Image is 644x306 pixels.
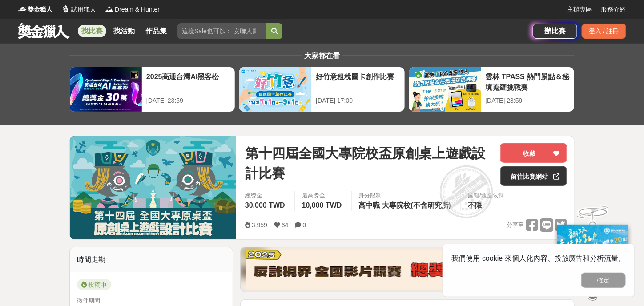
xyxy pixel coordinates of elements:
div: 登入 / 註冊 [582,24,626,39]
a: LogoDream & Hunter [105,5,160,14]
img: Logo [105,4,114,13]
div: 身分限制 [359,191,454,200]
a: Logo試用獵人 [61,5,96,14]
a: 辦比賽 [533,24,577,39]
div: [DATE] 23:59 [146,96,230,105]
img: c171a689-fb2c-43c6-a33c-e56b1f4b2190.jpg [557,225,628,284]
div: [DATE] 23:59 [486,96,570,105]
div: 雲林 TPASS 熱門景點＆秘境蒐羅挑戰賽 [486,72,570,92]
span: 分享至 [507,218,524,232]
span: 大家都在看 [302,52,342,60]
button: 確定 [581,273,626,288]
img: Logo [61,4,70,13]
a: 作品集 [142,25,170,37]
span: 第十四屆全國大專院校盃原創桌上遊戲設計比賽 [245,143,493,183]
div: 2025高通台灣AI黑客松 [146,72,230,92]
a: Logo獎金獵人 [18,5,52,14]
span: 10,000 TWD [302,201,342,209]
span: 投稿中 [77,279,111,290]
input: 這樣Sale也可以： 安聯人壽創意銷售法募集 [177,23,266,39]
img: Cover Image [70,136,236,239]
span: 大專院校(不含研究所) [382,201,451,209]
span: 30,000 TWD [245,201,285,209]
img: 760c60fc-bf85-49b1-bfa1-830764fee2cd.png [246,250,569,290]
button: 收藏 [500,143,567,163]
span: 0 [303,221,306,229]
div: [DATE] 17:00 [316,96,400,105]
a: 好竹意租稅圖卡創作比賽[DATE] 17:00 [239,67,405,112]
a: 找活動 [110,25,138,37]
span: 高中職 [359,201,380,209]
span: 徵件期間 [77,297,100,304]
a: 找比賽 [78,25,106,37]
a: 服務介紹 [601,5,626,14]
a: 主辦專區 [568,5,592,14]
img: Logo [18,4,27,13]
span: 總獎金 [245,191,287,200]
span: 最高獎金 [302,191,344,200]
span: 獎金獵人 [28,5,52,14]
span: 64 [282,221,289,229]
span: 3,959 [252,221,267,229]
div: 時間走期 [70,247,233,272]
a: 前往比賽網站 [500,166,567,186]
span: Dream & Hunter [115,5,160,14]
div: 好竹意租稅圖卡創作比賽 [316,72,400,92]
span: 試用獵人 [71,5,96,14]
span: 我們使用 cookie 來個人化內容、投放廣告和分析流量。 [452,254,626,262]
a: 2025高通台灣AI黑客松[DATE] 23:59 [69,67,235,112]
a: 雲林 TPASS 熱門景點＆秘境蒐羅挑戰賽[DATE] 23:59 [409,67,575,112]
